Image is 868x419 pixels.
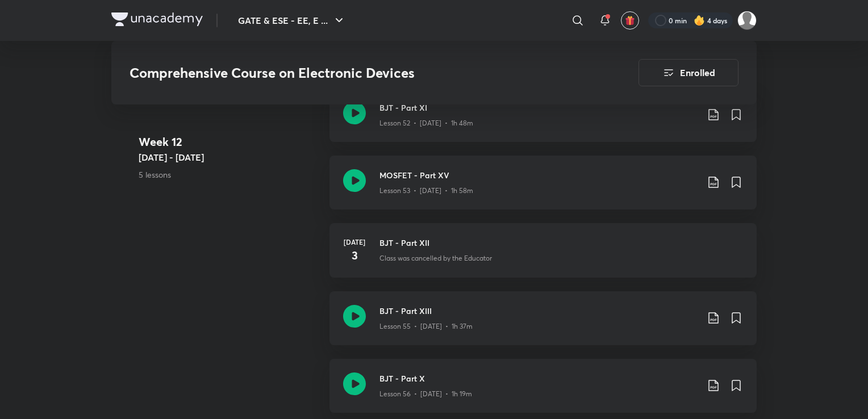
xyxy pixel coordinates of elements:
h3: Comprehensive Course on Electronic Devices [130,65,574,81]
img: Company Logo [111,12,203,26]
p: Lesson 56 • [DATE] • 1h 19m [379,389,472,399]
h3: BJT - Part XI [379,102,698,114]
p: Lesson 55 • [DATE] • 1h 37m [379,321,473,332]
img: streak [694,15,705,26]
a: [DATE]3BJT - Part XIIClass was cancelled by the Educator [329,223,757,291]
button: Enrolled [639,59,738,86]
h3: MOSFET - Part XV [379,169,698,181]
a: BJT - Part XILesson 52 • [DATE] • 1h 48m [329,88,757,156]
p: 5 lessons [139,169,320,181]
p: Lesson 52 • [DATE] • 1h 48m [379,118,473,128]
img: avatar [625,15,635,26]
h4: Week 12 [139,133,320,150]
button: avatar [621,11,639,30]
a: BJT - Part XIIILesson 55 • [DATE] • 1h 37m [329,291,757,359]
a: MOSFET - Part XVLesson 53 • [DATE] • 1h 58m [329,156,757,223]
h3: BJT - Part X [379,372,698,384]
a: Company Logo [111,12,203,29]
img: Avantika Choudhary [737,11,757,30]
p: Class was cancelled by the Educator [379,253,492,263]
h3: BJT - Part XIII [379,305,698,317]
p: Lesson 53 • [DATE] • 1h 58m [379,186,473,196]
h5: [DATE] - [DATE] [139,150,320,164]
button: GATE & ESE - EE, E ... [231,9,353,32]
h6: [DATE] [343,237,366,247]
h4: 3 [343,247,366,264]
h3: BJT - Part XII [379,237,743,249]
